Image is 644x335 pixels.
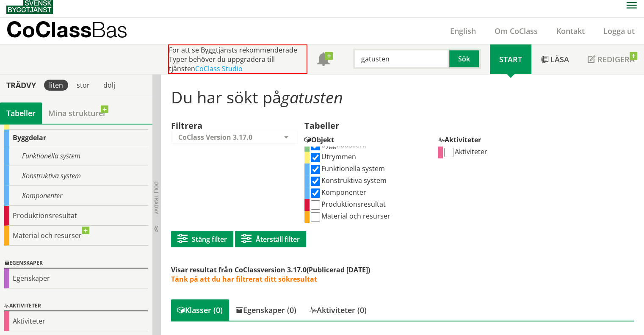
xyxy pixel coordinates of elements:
[4,301,148,311] div: Aktiviteter
[304,131,431,147] div: Objekt
[195,64,243,73] a: CoClass Studio
[171,265,307,274] span: Visar resultat från CoClassversion 3.17.0
[311,153,320,162] input: Utrymmen
[490,44,531,74] a: Start
[153,181,160,214] span: Dölj trädvy
[98,80,120,91] div: dölj
[443,147,487,156] label: Aktiviteter
[441,26,485,36] a: English
[307,265,370,274] span: (Publicerad [DATE])
[4,206,148,226] div: Produktionsresultat
[235,231,306,247] button: Återställ filter
[2,80,41,90] div: Trädvy
[499,54,522,64] span: Start
[4,226,148,246] div: Material och resurser
[310,164,385,173] label: Funktionella system
[171,88,634,106] h1: Du har sökt på
[310,211,390,221] label: Material och resurser
[444,148,453,157] input: Aktiviteter
[4,311,148,331] div: Aktiviteter
[311,188,320,198] input: Komponenter
[4,269,148,288] div: Egenskaper
[304,120,339,133] label: Tabeller
[6,25,127,34] p: CoClass
[4,166,148,186] div: Konstruktiva system
[42,102,113,124] a: Mina strukturer
[317,53,330,67] span: Notifikationer
[578,44,644,74] a: Redigera
[311,177,320,186] input: Konstruktiva system
[311,200,320,210] input: Produktionsresultat
[438,131,565,147] div: Aktiviteter
[310,188,366,197] label: Komponenter
[310,176,387,185] label: Konstruktiva system
[6,18,146,44] a: CoClassBas
[171,274,317,284] span: Tänk på att du har filtrerat ditt sökresultat
[4,186,148,206] div: Komponenter
[303,299,373,321] div: Aktiviteter (0)
[171,120,202,131] label: Filtrera
[4,258,148,269] div: Egenskaper
[281,86,343,108] span: gatusten
[44,80,68,91] div: liten
[547,26,594,36] a: Kontakt
[178,133,252,142] span: CoClass Version 3.17.0
[311,212,320,221] input: Material och resurser
[4,146,148,166] div: Funktionella system
[171,299,229,321] div: Klasser (0)
[531,44,578,74] a: Läsa
[91,17,127,42] span: Bas
[550,54,569,64] span: Läsa
[168,44,307,74] div: För att se Byggtjänsts rekommenderade Typer behöver du uppgradera till tjänsten
[311,165,320,174] input: Funktionella system
[485,26,547,36] a: Om CoClass
[310,152,356,161] label: Utrymmen
[594,26,644,36] a: Logga ut
[72,80,95,91] div: stor
[229,299,303,321] div: Egenskaper (0)
[597,54,635,64] span: Redigera
[449,49,481,69] button: Sök
[4,130,148,146] div: Byggdelar
[171,231,233,247] button: Stäng filter
[310,199,386,209] label: Produktionsresultat
[353,49,449,69] input: Sök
